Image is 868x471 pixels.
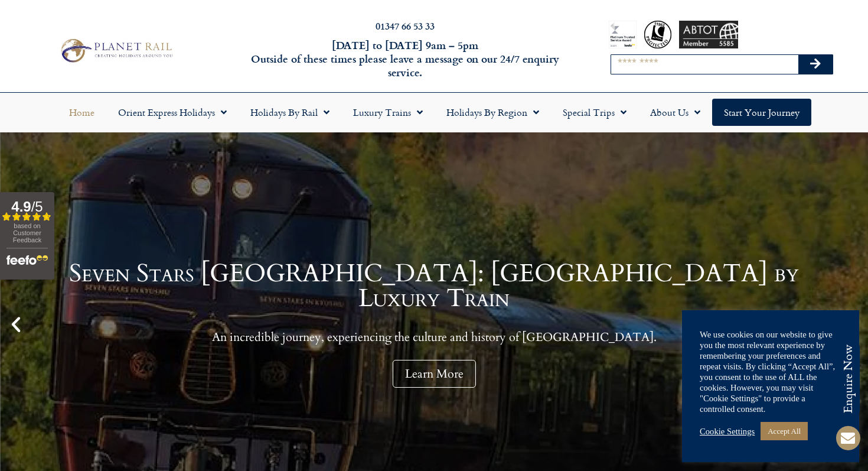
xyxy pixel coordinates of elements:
a: Cookie Settings [700,426,755,437]
a: Holidays by Region [435,99,551,126]
p: An incredible journey, experiencing the culture and history of [GEOGRAPHIC_DATA]. [30,330,838,345]
a: Orient Express Holidays [106,99,239,126]
button: Search [798,55,833,74]
nav: Menu [6,99,862,126]
img: Planet Rail Train Holidays Logo [56,36,175,65]
h1: Seven Stars [GEOGRAPHIC_DATA]: [GEOGRAPHIC_DATA] by Luxury Train [30,261,838,311]
a: Holidays by Rail [239,99,341,126]
a: Special Trips [551,99,638,126]
div: Previous slide [6,314,26,334]
a: 01347 66 53 33 [376,19,435,33]
a: Home [57,99,106,126]
a: Learn More [393,360,476,388]
a: About Us [638,99,712,126]
a: Luxury Trains [341,99,435,126]
h6: [DATE] to [DATE] 9am – 5pm Outside of these times please leave a message on our 24/7 enquiry serv... [234,38,576,80]
a: Accept All [761,422,808,440]
a: Start your Journey [712,99,811,126]
div: We use cookies on our website to give you the most relevant experience by remembering your prefer... [700,329,841,414]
